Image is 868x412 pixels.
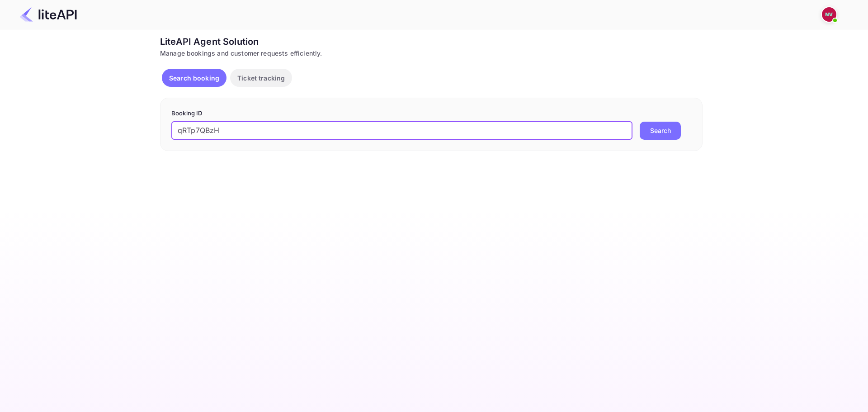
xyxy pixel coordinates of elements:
p: Search booking [169,73,219,83]
div: Manage bookings and customer requests efficiently. [160,48,703,58]
button: Search [640,122,681,140]
input: Enter Booking ID (e.g., 63782194) [171,122,632,140]
img: Nicholas Valbusa [822,7,836,22]
p: Ticket tracking [237,73,285,83]
p: Booking ID [171,109,691,118]
div: LiteAPI Agent Solution [160,35,703,48]
img: LiteAPI Logo [20,7,77,22]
